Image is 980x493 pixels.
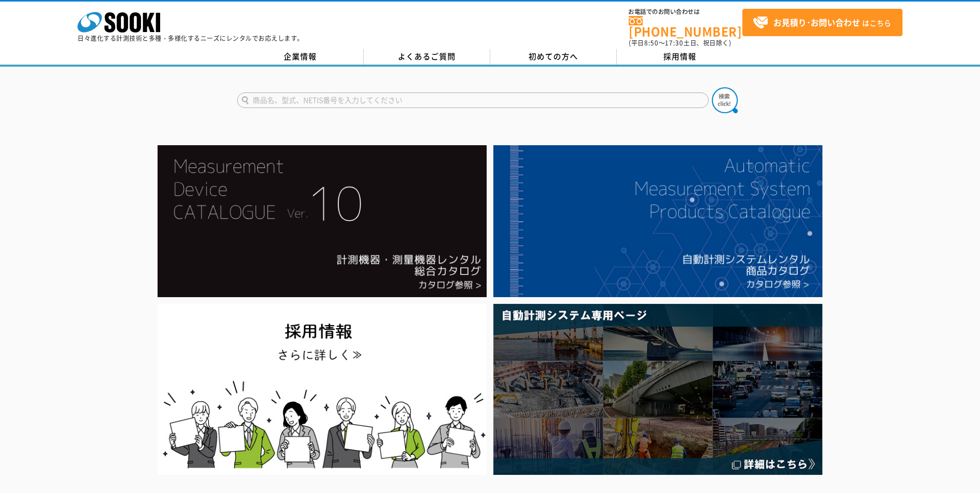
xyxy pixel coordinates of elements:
span: はこちら [753,15,891,30]
img: Catalog Ver10 [158,145,487,297]
img: 自動計測システムカタログ [493,145,822,297]
input: 商品名、型式、NETIS番号を入力してください [237,93,709,108]
span: (平日 ～ 土日、祝日除く) [629,38,731,48]
span: 8:50 [644,38,659,48]
img: 自動計測システム専用ページ [493,304,822,475]
a: お見積り･お問い合わせはこちら [742,9,903,36]
img: btn_search.png [712,87,738,113]
a: よくあるご質問 [364,49,490,65]
span: 初めての方へ [528,51,578,62]
a: [PHONE_NUMBER] [629,16,742,37]
p: 日々進化する計測技術と多種・多様化するニーズにレンタルでお応えします。 [77,35,304,41]
a: 企業情報 [237,49,364,65]
span: お電話でのお問い合わせは [629,9,742,15]
strong: お見積り･お問い合わせ [773,16,860,28]
a: 初めての方へ [490,49,617,65]
img: SOOKI recruit [158,304,487,475]
a: 採用情報 [617,49,743,65]
span: 17:30 [665,38,683,48]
